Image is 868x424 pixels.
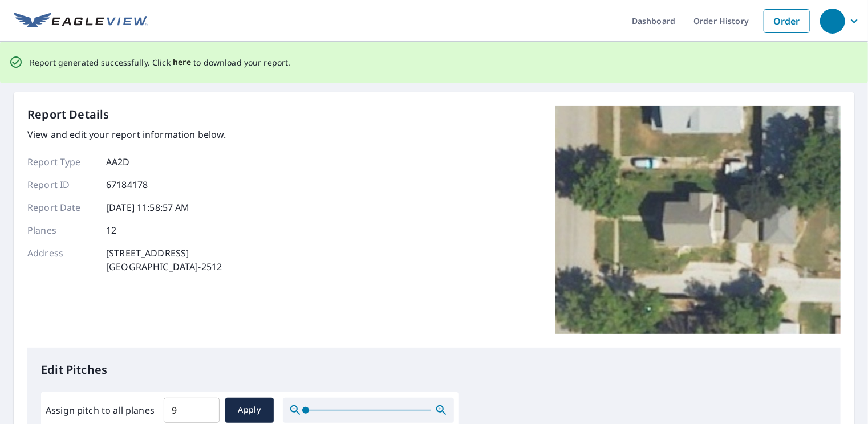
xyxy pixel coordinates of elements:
[27,106,109,123] p: Report Details
[173,55,192,70] button: here
[27,201,96,214] p: Report Date
[234,403,265,417] span: Apply
[27,155,96,169] p: Report Type
[14,13,148,30] img: EV Logo
[225,398,274,423] button: Apply
[27,223,96,237] p: Planes
[555,106,841,334] img: Top image
[27,246,96,274] p: Address
[46,403,155,417] label: Assign pitch to all planes
[764,9,810,33] a: Order
[41,361,827,378] p: Edit Pitches
[106,223,116,237] p: 12
[30,55,291,70] p: Report generated successfully. Click to download your report.
[27,178,96,191] p: Report ID
[106,201,190,214] p: [DATE] 11:58:57 AM
[106,155,130,169] p: AA2D
[106,246,222,274] p: [STREET_ADDRESS] [GEOGRAPHIC_DATA]-2512
[27,128,226,141] p: View and edit your report information below.
[106,178,148,191] p: 67184178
